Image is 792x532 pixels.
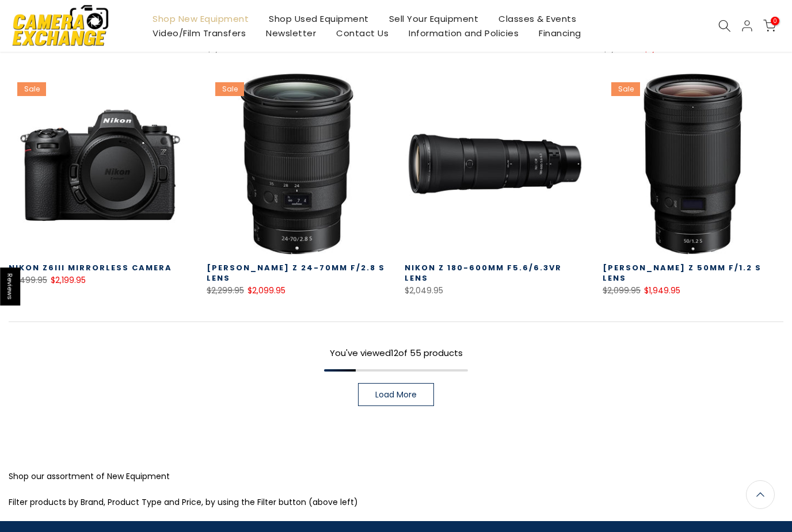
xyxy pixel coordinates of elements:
a: Back to the top [746,480,775,509]
span: 12 [391,347,398,359]
a: Shop Used Equipment [259,12,379,26]
del: $2,099.95 [603,285,641,296]
span: Load More [375,391,417,399]
span: You've viewed of 55 products [330,347,463,359]
p: Shop our assortment of New Equipment [9,469,783,484]
a: Nikon Z 180-600mm F5.6/6.3VR Lens [405,262,562,284]
a: [PERSON_NAME] Z 50mm f/1.2 S Lens [603,262,761,284]
ins: $2,199.95 [51,273,86,288]
ins: $1,949.95 [644,284,680,298]
ins: $2,099.95 [247,284,285,298]
a: [PERSON_NAME] Z 24-70mm F/2.8 S Lens [207,262,385,284]
a: Classes & Events [489,12,587,26]
a: Video/Film Transfers [143,26,256,40]
a: Information and Policies [399,26,529,40]
a: Shop New Equipment [143,12,259,26]
span: Filter products by Brand, Product Type and Price, by using the Filter button (above left) [9,496,358,508]
a: Load More [358,383,434,406]
a: Contact Us [326,26,399,40]
a: Financing [529,26,592,40]
a: 0 [763,20,776,32]
del: $2,299.95 [207,285,244,296]
span: 0 [771,17,779,25]
a: Nikon Z6III Mirrorless Camera [9,262,172,273]
del: $2,499.95 [9,274,47,286]
a: Newsletter [256,26,326,40]
a: Sell Your Equipment [379,12,489,26]
div: $2,049.95 [405,284,585,298]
